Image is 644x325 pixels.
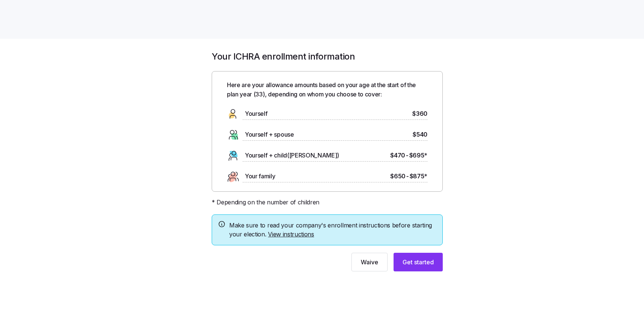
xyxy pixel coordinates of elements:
span: Yourself + spouse [245,130,294,139]
span: Make sure to read your company's enrollment instructions before starting your election. [229,221,436,239]
span: Yourself + child([PERSON_NAME]) [245,151,339,160]
a: View instructions [268,230,314,238]
span: * Depending on the number of children [212,198,319,207]
span: $360 [412,109,427,118]
span: $695 [409,151,427,160]
span: $650 [390,172,405,181]
button: Waive [351,253,388,271]
span: - [406,151,408,160]
button: Get started [394,253,443,271]
span: $875 [410,172,427,181]
span: - [406,172,409,181]
span: Waive [361,258,378,267]
span: Here are your allowance amounts based on your age at the start of the plan year ( 33 ), depending... [227,80,427,99]
span: Your family [245,172,275,181]
span: Yourself [245,109,267,118]
span: $540 [413,130,427,139]
span: $470 [390,151,405,160]
span: Get started [402,258,434,267]
h1: Your ICHRA enrollment information [212,51,443,62]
